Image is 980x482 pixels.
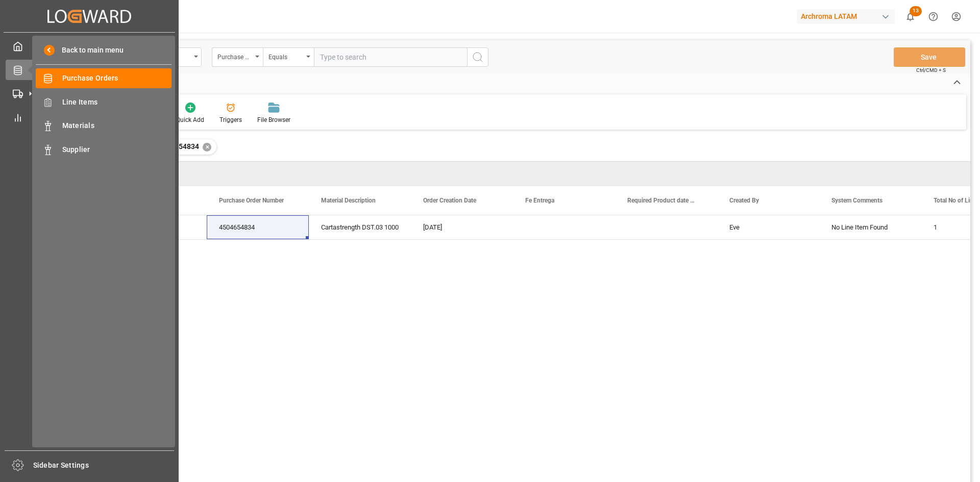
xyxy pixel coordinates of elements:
[36,68,171,88] a: Purchase Orders
[176,115,204,124] div: Quick Add
[309,215,411,239] div: Cartastrength DST.03 1000
[910,6,922,16] span: 13
[894,47,965,67] button: Save
[916,66,946,74] span: Ctrl/CMD + S
[257,115,290,124] div: File Browser
[797,9,895,24] div: Archroma LATAM
[36,139,171,159] a: Supplier
[899,5,922,28] button: show 13 new notifications
[33,460,175,471] span: Sidebar Settings
[717,215,819,239] div: Eve
[6,36,173,56] a: My Cockpit
[217,50,252,62] div: Purchase Order Number
[207,215,309,239] div: 4504654834
[55,45,124,56] span: Back to main menu
[36,92,171,112] a: Line Items
[411,215,513,239] div: [DATE]
[36,116,171,136] a: Materials
[62,73,172,84] span: Purchase Orders
[819,215,921,239] div: No Line Item Found
[797,7,899,26] button: Archroma LATAM
[263,47,314,67] button: open menu
[62,144,172,155] span: Supplier
[203,143,211,151] div: ✕
[268,50,303,62] div: Equals
[314,47,467,67] input: Type to search
[423,197,476,204] span: Order Creation Date
[321,197,376,204] span: Material Description
[525,197,554,204] span: Fe Entrega
[831,197,883,204] span: System Comments
[922,5,945,28] button: Help Center
[62,120,172,131] span: Materials
[212,47,263,67] button: open menu
[219,197,284,204] span: Purchase Order Number
[627,197,696,204] span: Required Product date (AB)
[219,115,242,124] div: Triggers
[467,47,488,67] button: search button
[729,197,759,204] span: Created By
[62,97,172,108] span: Line Items
[6,107,173,127] a: My Reports
[158,142,199,150] span: 4504654834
